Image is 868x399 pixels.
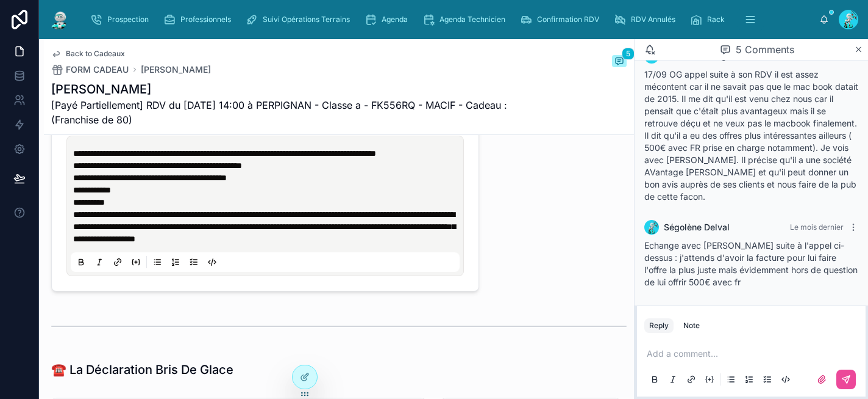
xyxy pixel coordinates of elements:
[66,49,125,59] span: Back to Cadeaux
[51,81,535,98] h1: [PERSON_NAME]
[49,10,71,29] img: App logo
[51,98,535,127] span: [Payé Partiellement] RDV du [DATE] 14:00 à PERPIGNAN - Classe a - FK556RQ - MACIF - Cadeau : (Fra...
[610,9,684,31] a: RDV Annulés
[263,15,350,24] span: Suivi Opérations Terrains
[51,49,125,59] a: Back to Cadeaux
[242,9,358,31] a: Suivi Opérations Terrains
[622,48,635,60] span: 5
[678,318,705,333] button: Note
[644,69,858,202] span: 17/09 OG appel suite à son RDV il est assez mécontent car il ne savait pas que le mac book datait...
[612,55,627,70] button: 5
[644,318,674,333] button: Reply
[382,15,408,24] span: Agenda
[516,9,608,31] a: Confirmation RDV
[51,64,129,76] a: FORM CADEAU
[419,9,514,31] a: Agenda Technicien
[707,15,725,24] span: Rack
[664,221,730,233] span: Ségolène Delval
[439,15,505,24] span: Agenda Technicien
[107,15,149,24] span: Prospection
[66,64,129,76] span: FORM CADEAU
[361,9,416,31] a: Agenda
[790,222,844,232] span: Le mois dernier
[80,6,819,33] div: scrollable content
[736,42,794,57] span: 5 Comments
[87,9,157,31] a: Prospection
[180,15,231,24] span: Professionnels
[51,361,233,378] h1: ☎️ La Déclaration Bris De Glace
[686,9,733,31] a: Rack
[141,64,211,76] a: [PERSON_NAME]
[160,9,240,31] a: Professionnels
[537,15,599,24] span: Confirmation RDV
[644,240,858,287] span: Echange avec [PERSON_NAME] suite à l'appel ci-dessus : j'attends d'avoir la facture pour lui fair...
[631,15,675,24] span: RDV Annulés
[683,321,700,331] div: Note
